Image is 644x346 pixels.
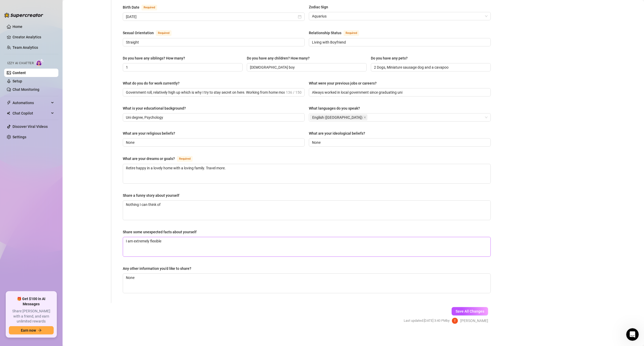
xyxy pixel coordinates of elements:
span: thunderbolt [7,101,11,105]
span: 136 / 150 [286,90,302,95]
label: What were your previous jobs or careers? [309,80,380,86]
span: Required [156,30,171,36]
span: 😞 [72,292,80,302]
span: 😃 [99,292,107,302]
span: disappointed reaction [69,292,83,302]
span: English ([GEOGRAPHIC_DATA]) [312,115,363,120]
input: Do you have any pets? [374,64,487,70]
div: What do you do for work currently? [123,80,180,86]
a: Discover Viral Videos [13,124,48,129]
a: Content [13,71,26,75]
label: Share some unexpected facts about yourself [123,229,200,235]
button: go back [3,2,13,12]
input: Do you have any children? How many? [250,64,363,70]
span: Share [PERSON_NAME] with a friend, and earn unlimited rewards [9,309,54,324]
label: What languages do you speak? [309,105,364,111]
label: Zodiac Sign [309,4,332,10]
div: What were your previous jobs or careers? [309,80,377,86]
input: What were your previous jobs or careers? [312,90,487,95]
span: 🎁 Get $100 in AI Messages [9,296,54,307]
div: Do you have any siblings? How many? [123,55,185,61]
label: What are your ideological beliefs? [309,130,369,136]
input: What do you do for work currently? [126,90,285,95]
input: Do you have any siblings? How many? [126,64,238,70]
span: 😐 [86,292,93,302]
button: Earn nowarrow-right [9,326,54,335]
span: Chat Copilot [13,109,50,117]
span: [PERSON_NAME] [460,318,488,324]
span: arrow-right [38,329,42,332]
img: logo-BBDzfeDw.svg [4,13,43,18]
textarea: Share some unexpected facts about yourself [123,237,490,256]
label: What do you do for work currently? [123,80,183,86]
div: Zodiac Sign [309,4,328,10]
div: Sexual Orientation [123,30,154,36]
span: Earn now [21,328,36,332]
img: Tilly Jamie [452,318,458,324]
span: Izzy AI Chatter [7,61,34,66]
input: Birth Date [126,14,297,20]
a: Home [13,25,22,29]
iframe: Intercom live chat [626,328,639,341]
label: Do you have any siblings? How many? [123,55,189,61]
label: Do you have any children? How many? [247,55,313,61]
span: Last updated: [DATE] 3:40 PM by [404,318,450,323]
div: What are your dreams or goals? [123,156,175,162]
button: Save All Changes [452,307,488,315]
span: Automations [13,99,50,107]
label: Do you have any pets? [371,55,411,61]
textarea: What are your dreams or goals? [123,164,490,183]
div: Relationship Status [309,30,341,36]
span: Required [344,30,359,36]
label: Sexual Orientation [123,30,177,36]
a: Settings [13,135,26,139]
label: What are your dreams or goals? [123,156,198,162]
div: Close [167,2,176,11]
input: What is your educational background? [126,115,300,120]
div: What is your educational background? [123,105,186,111]
a: Open in help center [69,309,111,313]
div: Share a funny story about yourself [123,193,179,198]
input: Relationship Status [312,39,487,45]
a: Creator Analytics [13,33,54,41]
div: Do you have any children? How many? [247,55,310,61]
div: Any other information you'd like to share? [123,266,191,271]
label: Any other information you'd like to share? [123,266,195,271]
div: Did this answer your question? [6,287,173,293]
input: What are your religious beliefs? [126,140,300,145]
a: Chat Monitoring [13,87,39,92]
label: Relationship Status [309,30,365,36]
input: What are your ideological beliefs? [312,140,487,145]
div: What languages do you speak? [309,105,360,111]
button: Collapse window [157,2,167,12]
label: What are your religious beliefs? [123,130,179,136]
textarea: Share a funny story about yourself [123,201,490,220]
span: Save All Changes [456,309,484,313]
span: smiley reaction [96,292,110,302]
div: What are your religious beliefs? [123,130,175,136]
input: What languages do you speak? [369,114,370,121]
textarea: Any other information you'd like to share? [123,274,490,293]
span: close [364,116,366,119]
a: Setup [13,79,22,83]
div: What are your ideological beliefs? [309,130,365,136]
label: Share a funny story about yourself [123,193,183,198]
span: Required [142,5,157,10]
div: Share some unexpected facts about yourself [123,229,197,235]
img: Chat Copilot [7,111,10,115]
span: Required [177,156,193,162]
img: AI Chatter [36,59,44,66]
a: Team Analytics [13,45,38,50]
div: Birth Date [123,4,139,10]
span: English (UK) [310,114,367,121]
label: What is your educational background? [123,105,189,111]
span: neutral face reaction [83,292,96,302]
span: Aquarius [312,12,488,20]
label: Birth Date [123,4,163,10]
input: Sexual Orientation [126,39,300,45]
div: Do you have any pets? [371,55,408,61]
